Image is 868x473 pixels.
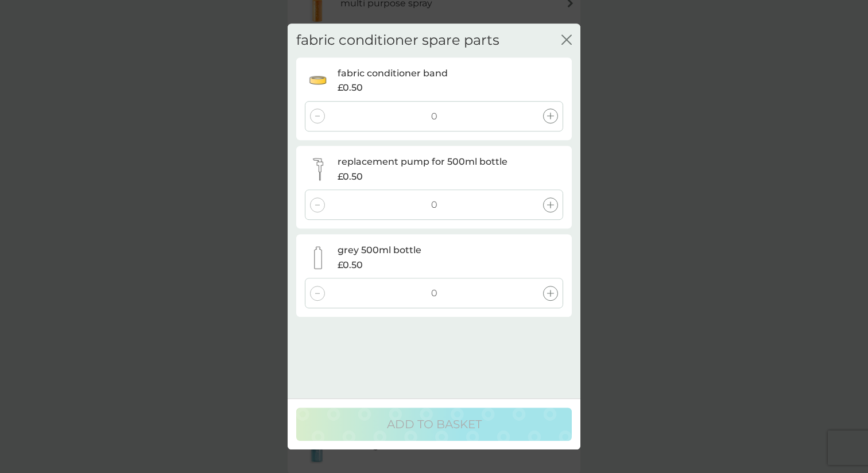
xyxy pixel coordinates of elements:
p: ADD TO BASKET [387,415,482,433]
p: 0 [431,197,437,212]
img: grey 500ml bottle [307,246,330,269]
button: close [561,34,572,46]
h2: fabric conditioner spare parts [296,32,499,49]
img: fabric conditioner band [307,69,330,92]
span: £0.50 [338,258,363,273]
p: replacement pump for 500ml bottle [338,154,507,169]
span: £0.50 [338,81,363,96]
span: £0.50 [338,169,363,184]
button: ADD TO BASKET [296,408,572,441]
img: replacement pump for 500ml bottle [307,158,330,181]
p: grey 500ml bottle [338,243,421,258]
p: 0 [431,109,437,124]
p: fabric conditioner band [338,66,448,81]
p: 0 [431,286,437,301]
